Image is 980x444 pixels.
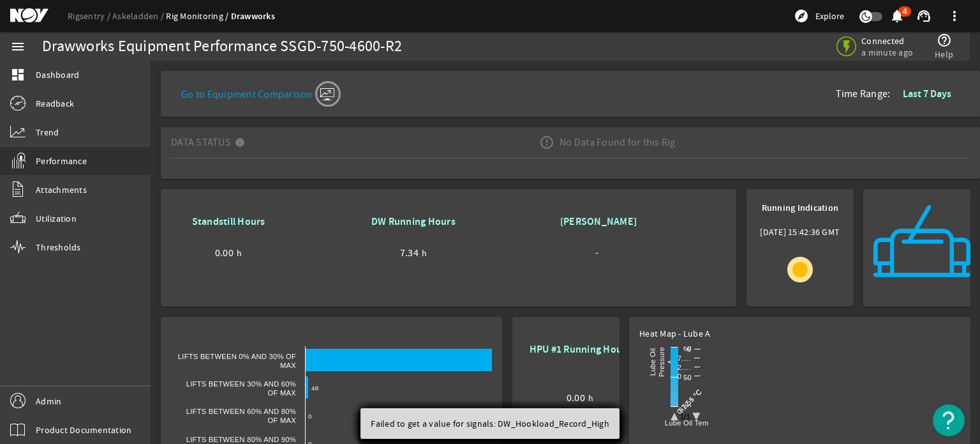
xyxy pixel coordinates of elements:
span: Thresholds [36,241,81,254]
span: Attachments [36,183,87,196]
text: Lifts Between 30% and 60% of Max [186,380,297,397]
span: Readback [36,97,74,110]
span: h [588,392,593,404]
span: 0.00 [567,392,585,404]
a: Drawworks [231,10,275,22]
button: Last 7 Days [893,82,961,105]
span: Utilization [36,212,77,225]
b: [PERSON_NAME] [560,215,637,228]
a: Rigsentry [68,10,112,22]
div: Time Range: [836,82,970,105]
span: h [422,247,427,259]
mat-panel-title: Data Status [171,125,250,160]
div: Data StatusNo Data Found for this Rig [161,158,980,179]
div: Drawworks Equipment Performance SSGD-750-4600-R2 [42,40,402,53]
span: 0.00 [215,247,234,259]
text: Lifts Between 60% and 80% of Max [186,408,297,424]
text: 6 [687,346,691,353]
span: Dashboard [36,68,79,81]
text: -- [698,372,702,379]
b: HPU #1 Running Hours [530,342,631,356]
text: 7.… [678,355,691,362]
text: 48 [311,385,319,392]
text: 2.… [678,364,691,371]
span: Product Documentation [36,424,131,436]
mat-icon: notifications [889,8,905,24]
span: Heat Map - Lube A [639,328,710,339]
text: Lube Oil Pressure A [649,347,674,377]
span: 7.34 [400,247,419,259]
button: Open Resource Center [933,404,965,436]
b: Last 7 Days [903,87,951,100]
mat-icon: help_outline [937,33,952,48]
span: Performance [36,155,87,167]
mat-icon: dashboard [10,67,26,82]
b: DW Running Hours [371,215,456,228]
mat-expansion-panel-header: Data StatusNo Data Found for this Rig [161,127,980,158]
span: Help [935,48,953,61]
a: Rig Monitoring [166,10,230,22]
text: 1/1 [680,413,690,420]
mat-icon: menu [10,39,26,54]
b: Standstill Hours [192,215,265,228]
text: Lifts Between 0% and 30% of Max [178,353,296,369]
button: more_vert [939,1,970,31]
div: No Data Found for this Rig [529,125,686,160]
text: 60 [683,344,692,352]
button: 4 [890,10,903,23]
mat-icon: explore [794,8,809,24]
text: 0 … [678,372,691,380]
div: Failed to get a value for signals: DW_Hookload_Record_High [360,408,614,439]
mat-icon: support_agent [916,8,932,24]
span: Explore [815,10,844,22]
span: Connected [861,35,916,47]
a: Askeladden [112,10,166,22]
text: -- [698,364,702,371]
span: Trend [36,126,59,139]
b: Running Indication [762,202,839,214]
span: h [237,247,242,259]
span: [DATE] 15:42:36 GMT [760,226,840,243]
text: -- [698,355,702,362]
text: 87.5+ °C [677,388,703,414]
text: 0 [308,413,312,420]
button: Explore [789,6,849,26]
text: Lube Oil Temperature [665,419,736,427]
img: rigsentry-icon-drawworks.png [873,199,970,296]
span: Admin [36,395,61,408]
span: - [595,247,598,259]
a: Go to Equipment Comparison [181,79,338,104]
span: a minute ago [861,47,916,58]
